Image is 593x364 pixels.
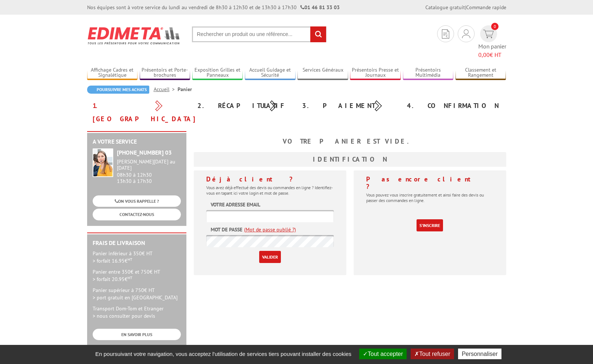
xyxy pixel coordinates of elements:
[93,240,181,246] h2: Frais de Livraison
[297,99,401,112] div: 3. Paiement
[206,185,334,196] p: Vous avez déjà effectué des devis ou commandes en ligne ? Identifiez-vous en tapant ici votre log...
[478,51,490,58] span: 0,00
[411,349,454,359] button: Tout refuser
[93,138,181,145] h2: A votre service
[425,4,506,11] div: |
[93,250,181,264] p: Panier inférieur à 350€ HT
[300,4,340,11] strong: 01 46 81 33 03
[87,22,181,49] img: Edimeta
[310,26,326,42] input: rechercher
[206,176,334,183] h4: Déjà client ?
[442,29,449,39] img: devis rapide
[192,67,243,79] a: Exposition Grilles et Panneaux
[491,23,499,30] span: 0
[93,195,181,207] a: ON VOUS RAPPELLE ?
[192,99,297,112] div: 2. Récapitulatif
[178,86,192,93] li: Panier
[87,86,149,94] a: Poursuivre mes achats
[128,257,132,262] sup: HT
[93,305,181,320] p: Transport Dom-Tom et Etranger
[403,67,454,79] a: Présentoirs Multimédia
[211,201,260,208] label: Votre adresse email
[154,86,178,93] a: Accueil
[359,349,407,359] button: Tout accepter
[297,67,348,79] a: Services Généraux
[93,294,178,301] span: > port gratuit en [GEOGRAPHIC_DATA]
[245,67,296,79] a: Accueil Guidage et Sécurité
[462,29,470,38] img: devis rapide
[366,192,494,203] p: Vous pouvez vous inscrire gratuitement et ainsi faire des devis ou passer des commandes en ligne.
[93,286,181,301] p: Panier supérieur à 750€ HT
[117,159,181,171] div: [PERSON_NAME][DATE] au [DATE]
[117,159,181,184] div: 08h30 à 12h30 13h30 à 17h30
[458,349,501,359] button: Personnaliser (fenêtre modale)
[192,26,326,42] input: Rechercher un produit ou une référence...
[456,67,506,79] a: Classement et Rangement
[93,257,132,264] span: > forfait 16.95€
[93,148,113,177] img: widget-service.jpg
[87,99,192,126] div: 1. [GEOGRAPHIC_DATA]
[194,152,506,167] h3: Identification
[211,226,242,233] label: Mot de passe
[478,51,506,59] span: € HT
[92,351,355,357] span: En poursuivant votre navigation, vous acceptez l'utilisation de services tiers pouvant installer ...
[93,276,132,282] span: > forfait 20.95€
[466,4,506,11] a: Commande rapide
[117,149,172,156] strong: [PHONE_NUMBER] 03
[401,99,506,112] div: 4. Confirmation
[478,42,506,59] span: Mon panier
[417,219,443,231] a: S'inscrire
[87,67,138,79] a: Affichage Cadres et Signalétique
[259,251,281,263] input: Valider
[483,30,494,38] img: devis rapide
[244,226,296,233] a: (Mot de passe oublié ?)
[140,67,190,79] a: Présentoirs et Porte-brochures
[93,268,181,283] p: Panier entre 350€ et 750€ HT
[128,275,132,280] sup: HT
[425,4,465,11] a: Catalogue gratuit
[283,137,417,145] b: Votre panier est vide.
[350,67,401,79] a: Présentoirs Presse et Journaux
[366,176,494,190] h4: Pas encore client ?
[93,209,181,220] a: CONTACTEZ-NOUS
[478,25,506,59] a: devis rapide 0 Mon panier 0,00€ HT
[87,4,340,11] div: Nos équipes sont à votre service du lundi au vendredi de 8h30 à 12h30 et de 13h30 à 17h30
